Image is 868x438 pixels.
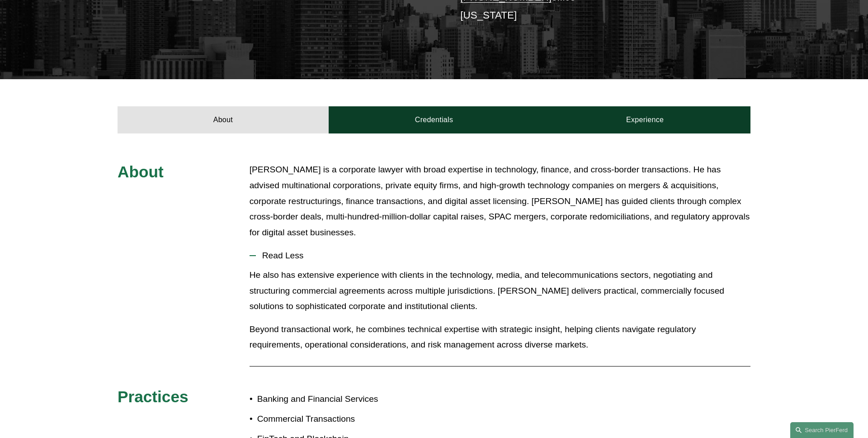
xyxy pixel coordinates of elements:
[250,267,750,360] div: Read Less
[250,162,750,240] p: [PERSON_NAME] is a corporate lawyer with broad expertise in technology, finance, and cross-border...
[539,106,750,133] a: Experience
[250,322,750,353] p: Beyond transactional work, he combines technical expertise with strategic insight, helping client...
[250,267,750,314] p: He also has extensive experience with clients in the technology, media, and telecommunications se...
[118,388,189,405] span: Practices
[118,163,164,181] span: About
[329,106,540,133] a: Credentials
[790,422,854,438] a: Search this site
[257,391,434,407] p: Banking and Financial Services
[250,244,750,267] button: Read Less
[256,251,750,261] span: Read Less
[257,411,434,427] p: Commercial Transactions
[118,106,329,133] a: About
